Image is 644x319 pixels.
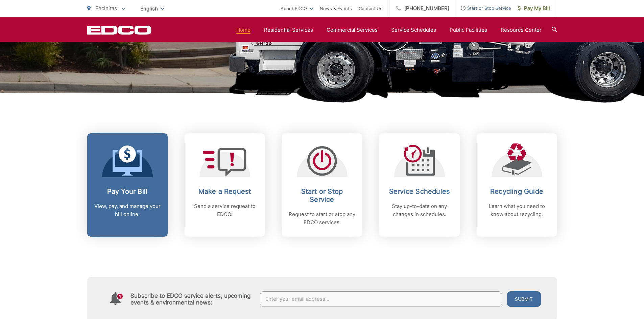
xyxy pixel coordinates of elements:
[327,26,378,34] a: Commercial Services
[95,5,117,11] span: Encinitas
[191,202,258,218] p: Send a service request to EDCO.
[507,291,541,307] button: Submit
[87,133,168,237] a: Pay Your Bill View, pay, and manage your bill online.
[391,26,436,34] a: Service Schedules
[386,187,453,195] h2: Service Schedules
[281,4,313,12] a: About EDCO
[386,202,453,218] p: Stay up-to-date on any changes in schedules.
[94,187,161,195] h2: Pay Your Bill
[477,133,557,237] a: Recycling Guide Learn what you need to know about recycling.
[289,210,356,227] p: Request to start or stop any EDCO services.
[264,26,313,34] a: Residential Services
[260,291,502,307] input: Enter your email address...
[379,133,460,237] a: Service Schedules Stay up-to-date on any changes in schedules.
[359,4,382,12] a: Contact Us
[518,4,550,12] span: Pay My Bill
[450,26,487,34] a: Public Facilities
[135,3,169,15] span: English
[87,25,151,35] a: EDCD logo. Return to the homepage.
[483,202,550,218] p: Learn what you need to know about recycling.
[320,4,352,12] a: News & Events
[289,187,356,204] h2: Start or Stop Service
[236,26,251,34] a: Home
[185,133,265,237] a: Make a Request Send a service request to EDCO.
[501,26,542,34] a: Resource Center
[191,187,258,195] h2: Make a Request
[130,292,254,306] h4: Subscribe to EDCO service alerts, upcoming events & environmental news:
[483,187,550,195] h2: Recycling Guide
[94,202,161,218] p: View, pay, and manage your bill online.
